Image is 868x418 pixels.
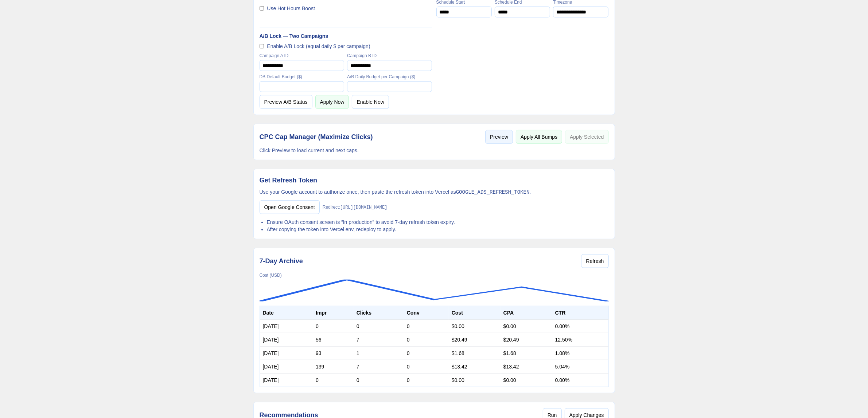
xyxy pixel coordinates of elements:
[456,189,530,195] code: GOOGLE_ADS_REFRESH_TOKEN
[260,360,313,374] td: [DATE]
[323,204,388,210] span: Redirect:
[260,374,313,387] td: [DATE]
[501,333,552,347] td: $ 20.49
[449,374,501,387] td: $ 0.00
[340,205,388,210] code: [URL][DOMAIN_NAME]
[260,306,313,320] th: Date
[347,60,432,71] input: Campaign B ID
[485,130,513,144] button: Preview
[354,320,404,333] td: 0
[501,347,552,360] td: $ 1.68
[404,374,449,387] td: 0
[354,360,404,374] td: 7
[260,147,609,154] p: Click Preview to load current and next caps.
[552,360,608,374] td: 5.04 %
[347,81,432,92] input: A/B Daily Budget per Campaign ($)
[313,374,354,387] td: 0
[449,347,501,360] td: $ 1.68
[260,53,345,59] span: Campaign A ID
[495,7,550,17] input: Schedule End
[354,306,404,320] th: Clicks
[404,306,449,320] th: Conv
[267,226,609,233] li: After copying the token into Vercel env, redeploy to apply.
[267,43,370,50] label: Enable A/B Lock (equal daily $ per campaign)
[260,200,320,214] a: Open Google Consent
[552,333,608,347] td: 12.50 %
[260,256,303,266] h2: 7‑Day Archive
[581,254,608,268] button: Refresh
[260,347,313,360] td: [DATE]
[501,306,552,320] th: CPA
[260,320,313,333] td: [DATE]
[267,5,315,12] label: Use Hot Hours Boost
[347,74,432,80] span: A/B Daily Budget per Campaign ($)
[552,320,608,333] td: 0.00 %
[516,130,562,144] button: Apply All Bumps
[313,347,354,360] td: 93
[260,60,345,71] input: Campaign A ID
[347,53,432,59] span: Campaign B ID
[404,333,449,347] td: 0
[501,374,552,387] td: $ 0.00
[260,32,432,40] h3: A/B Lock — Two Campaigns
[565,130,608,144] button: Apply Selected
[352,95,389,109] button: Enable Now
[552,306,608,320] th: CTR
[313,333,354,347] td: 56
[260,272,609,278] div: Cost (USD)
[260,175,318,185] h2: Get Refresh Token
[260,74,345,80] span: DB Default Budget ($)
[267,218,609,226] li: Ensure OAuth consent screen is “In production” to avoid 7‑day refresh token expiry.
[354,347,404,360] td: 1
[552,374,608,387] td: 0.00 %
[260,81,345,92] input: DB Default Budget ($)
[354,374,404,387] td: 0
[315,95,349,109] button: Apply Now
[260,333,313,347] td: [DATE]
[260,95,312,109] button: Preview A/B Status
[449,320,501,333] td: $ 0.00
[404,320,449,333] td: 0
[313,306,354,320] th: Impr
[449,360,501,374] td: $ 13.42
[501,320,552,333] td: $ 0.00
[436,7,492,17] input: Schedule Start
[449,333,501,347] td: $ 20.49
[404,347,449,360] td: 0
[449,306,501,320] th: Cost
[552,347,608,360] td: 1.08 %
[313,320,354,333] td: 0
[553,7,608,17] input: Timezone
[404,360,449,374] td: 0
[501,360,552,374] td: $ 13.42
[313,360,354,374] td: 139
[260,132,373,142] h2: CPC Cap Manager (Maximize Clicks)
[260,188,609,196] p: Use your Google account to authorize once, then paste the refresh token into Vercel as .
[354,333,404,347] td: 7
